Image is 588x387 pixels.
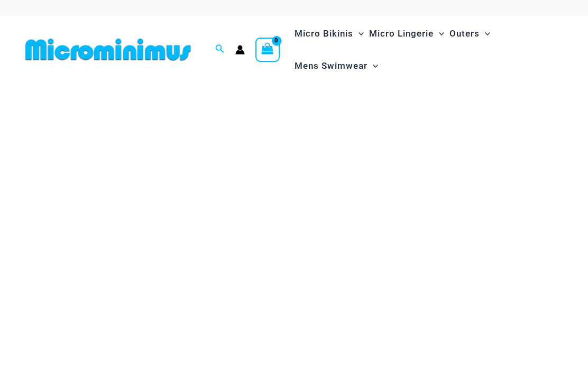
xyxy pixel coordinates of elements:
span: Menu Toggle [353,20,364,47]
a: Account icon link [235,45,245,55]
a: Micro LingerieMenu ToggleMenu Toggle [366,17,447,50]
span: Micro Lingerie [369,20,434,47]
a: View Shopping Cart, empty [255,38,280,62]
a: Micro BikinisMenu ToggleMenu Toggle [292,17,366,50]
span: Micro Bikinis [295,20,353,47]
span: Menu Toggle [368,52,378,79]
img: MM SHOP LOGO FLAT [21,38,195,61]
nav: Site Navigation [290,16,567,84]
a: OutersMenu ToggleMenu Toggle [447,17,493,50]
a: Search icon link [215,43,225,56]
span: Menu Toggle [480,20,490,47]
a: Mens SwimwearMenu ToggleMenu Toggle [292,50,381,82]
span: Menu Toggle [434,20,444,47]
span: Outers [449,20,480,47]
span: Mens Swimwear [295,52,368,79]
